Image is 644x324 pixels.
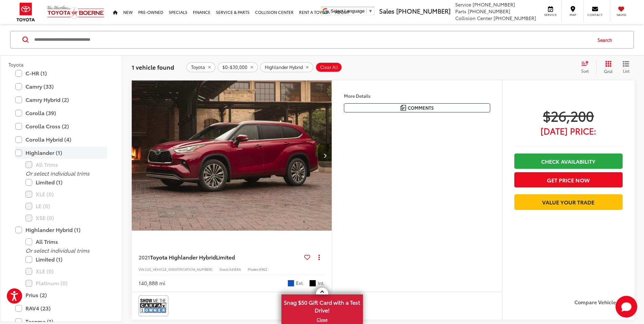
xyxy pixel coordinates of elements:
span: Snag $50 Gift Card with a Test Drive! [282,295,362,316]
span: List [623,68,629,74]
label: Limited (1) [25,176,107,188]
a: 2021 Toyota Highlander Hybrid Limited2021 Toyota Highlander Hybrid Limited2021 Toyota Highlander ... [131,80,332,231]
label: Camry (33) [15,81,107,93]
button: Search [591,31,622,48]
span: [PHONE_NUMBER] [396,6,450,15]
label: Compare Vehicle [574,299,628,306]
span: 2021 [139,253,150,261]
div: 2021 Toyota Highlander Hybrid Limited 0 [131,80,332,231]
span: Int. [318,280,325,286]
span: 6962 [259,267,267,272]
label: Limited (1) [25,253,107,265]
span: Service [455,1,471,8]
span: Collision Center [455,15,492,21]
input: Search by Make, Model, or Keyword [34,32,591,48]
div: 140,888 mi [139,279,165,287]
a: 2021Toyota Highlander HybridLimited [139,253,301,261]
label: Corolla (39) [15,107,107,119]
label: Camry Hybrid (2) [15,94,107,106]
span: [PHONE_NUMBER] [468,8,510,15]
label: Highlander (1) [15,147,107,159]
span: Parts [455,8,466,15]
span: Contact [587,13,603,17]
span: Grid [604,68,612,74]
span: Blue [288,280,294,287]
span: $0-$30,000 [222,65,247,70]
i: Or select individual trims [25,169,90,177]
label: C-HR (1) [15,68,107,79]
span: Map [565,13,580,17]
span: Highlander Hybrid [265,65,303,70]
span: Black [309,280,316,287]
button: Next image [318,144,332,167]
span: Limited [216,253,235,261]
span: $26,200 [514,107,623,124]
label: Platinum (0) [25,277,107,289]
span: 1 vehicle found [132,63,174,71]
span: Ext. [296,280,304,286]
label: XLE (0) [25,188,107,200]
button: Clear All [315,62,342,72]
span: ▼ [368,8,373,14]
button: List View [618,60,634,74]
button: Grid View [596,60,618,74]
span: Sales [379,6,394,15]
span: [DATE] Price: [514,127,623,134]
span: Toyota Highlander Hybrid [150,253,216,261]
label: Corolla Hybrid (4) [15,134,107,146]
img: Vic Vaughan Toyota of Boerne [47,5,105,19]
span: Service [543,13,558,17]
img: CarFax One Owner [140,297,167,315]
label: XSE (0) [25,212,107,224]
span: [US_VEHICLE_IDENTIFICATION_NUMBER] [145,267,213,272]
svg: Start Chat [615,296,637,318]
h4: More Details [344,93,490,98]
span: [PHONE_NUMBER] [494,15,536,21]
span: dropdown dots [318,254,320,260]
label: Highlander Hybrid (1) [15,224,107,236]
button: remove Highlander%20Hybrid [260,62,313,72]
label: All Trims [25,159,107,171]
label: Prius (2) [15,289,107,301]
button: Select sort value [578,60,596,74]
a: Value Your Trade [514,194,623,210]
span: Toyota [191,65,205,70]
label: XLE (0) [25,265,107,277]
span: Toyota [8,61,23,68]
span: Stock: [219,267,229,272]
button: Actions [313,251,325,263]
label: LE (0) [25,200,107,212]
span: Clear All [320,65,338,70]
label: Corolla Cross (2) [15,121,107,132]
img: 2021 Toyota Highlander Hybrid Limited [131,80,332,231]
button: remove 0-30000 [218,62,258,72]
label: All Trims [25,236,107,248]
span: Saved [614,13,629,17]
span: Select Language [331,8,365,14]
span: Model: [248,267,259,272]
button: Toggle Chat Window [615,296,637,318]
button: Get Price Now [514,172,623,187]
button: remove Toyota [186,62,216,72]
span: VIN: [139,267,145,272]
a: Check Availability [514,154,623,169]
span: 54168A [229,267,241,272]
button: Comments [344,103,490,112]
img: Comments [401,105,406,111]
span: Sort [581,68,589,74]
i: Or select individual trims [25,247,90,254]
span: Comments [408,105,434,111]
span: [PHONE_NUMBER] [473,1,515,8]
label: RAV4 (23) [15,302,107,314]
